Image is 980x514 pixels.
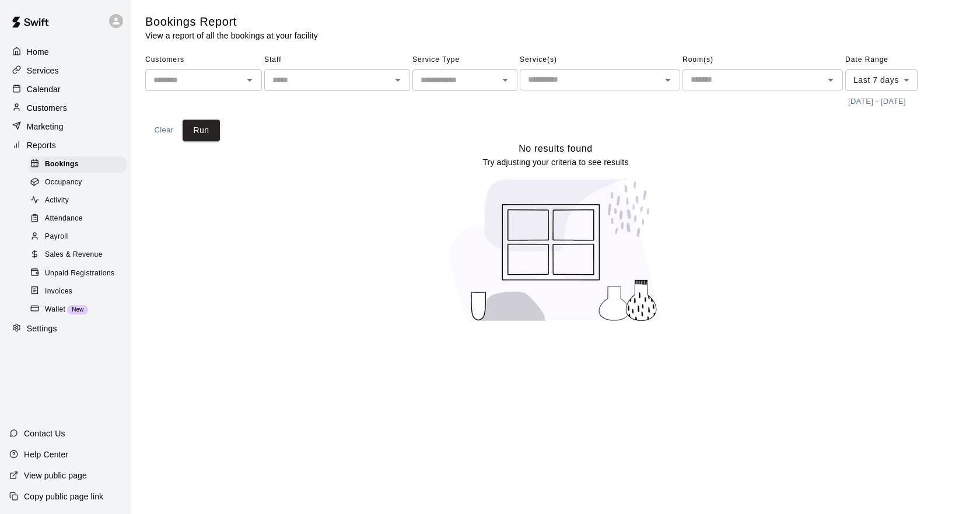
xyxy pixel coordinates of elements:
button: Open [660,72,676,88]
span: Activity [45,195,69,207]
button: Open [497,72,513,88]
div: Last 7 days [845,69,918,91]
span: Staff [264,51,410,69]
div: Unpaid Registrations [28,265,127,282]
button: Open [390,72,406,88]
p: Help Center [24,449,68,460]
p: Calendar [27,83,61,95]
span: New [67,306,88,313]
span: Service Type [412,51,517,69]
a: Sales & Revenue [28,246,131,264]
p: Try adjusting your criteria to see results [482,156,628,168]
a: Occupancy [28,173,131,191]
a: Unpaid Registrations [28,264,131,282]
p: Services [27,65,59,76]
p: Reports [27,139,56,151]
div: Payroll [28,229,127,245]
span: Wallet [45,304,65,316]
a: Calendar [9,81,122,98]
button: Open [242,72,258,88]
a: Marketing [9,118,122,135]
p: View public page [24,470,87,481]
h6: No results found [519,141,593,156]
span: Invoices [45,286,72,298]
button: Run [183,120,220,141]
a: Customers [9,99,122,117]
a: Attendance [28,210,131,228]
h5: Bookings Report [145,14,318,30]
a: WalletNew [28,300,131,319]
div: WalletNew [28,302,127,318]
span: Payroll [45,231,68,243]
span: Room(s) [682,51,843,69]
span: Unpaid Registrations [45,268,114,279]
span: Customers [145,51,262,69]
span: Date Range [845,51,947,69]
div: Bookings [28,156,127,173]
span: Bookings [45,159,79,170]
p: Settings [27,323,57,334]
a: Bookings [28,155,131,173]
button: [DATE] - [DATE] [845,93,909,111]
span: Occupancy [45,177,82,188]
a: Payroll [28,228,131,246]
div: Attendance [28,211,127,227]
button: Open [822,72,839,88]
img: No results found [439,168,673,332]
div: Sales & Revenue [28,247,127,263]
a: Home [9,43,122,61]
a: Activity [28,192,131,210]
div: Invoices [28,284,127,300]
a: Invoices [28,282,131,300]
div: Activity [28,193,127,209]
p: Copy public page link [24,491,103,502]
p: Marketing [27,121,64,132]
span: Attendance [45,213,83,225]
a: Settings [9,320,122,338]
span: Sales & Revenue [45,249,103,261]
span: Service(s) [520,51,680,69]
p: View a report of all the bookings at your facility [145,30,318,41]
div: Occupancy [28,174,127,191]
p: Customers [27,102,67,114]
a: Reports [9,137,122,154]
p: Contact Us [24,428,65,439]
button: Clear [145,120,183,141]
a: Services [9,62,122,79]
p: Home [27,46,49,58]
